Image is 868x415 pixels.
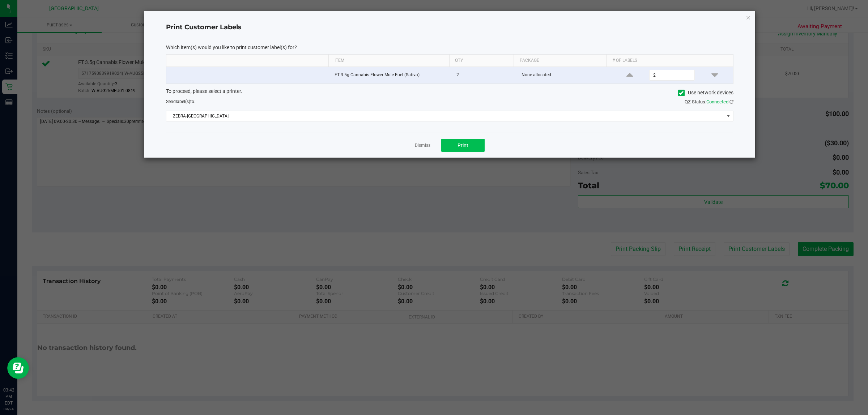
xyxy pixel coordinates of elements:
[7,357,29,379] iframe: Resource center
[161,87,739,98] div: To proceed, please select a printer.
[517,67,611,84] td: None allocated
[441,139,485,152] button: Print
[166,44,733,51] p: Which item(s) would you like to print customer label(s) for?
[330,67,452,84] td: FT 3.5g Cannabis Flower Mule Fuel (Sativa)
[176,99,190,104] span: label(s)
[328,55,449,67] th: Item
[166,23,733,32] h4: Print Customer Labels
[452,67,518,84] td: 2
[166,111,724,121] span: ZEBRA-[GEOGRAPHIC_DATA]
[415,142,430,149] a: Dismiss
[449,55,514,67] th: Qty
[606,55,727,67] th: # of labels
[685,99,733,104] span: QZ Status:
[706,99,728,104] span: Connected
[514,55,606,67] th: Package
[166,99,195,104] span: Send to:
[678,89,733,97] label: Use network devices
[458,142,468,148] span: Print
